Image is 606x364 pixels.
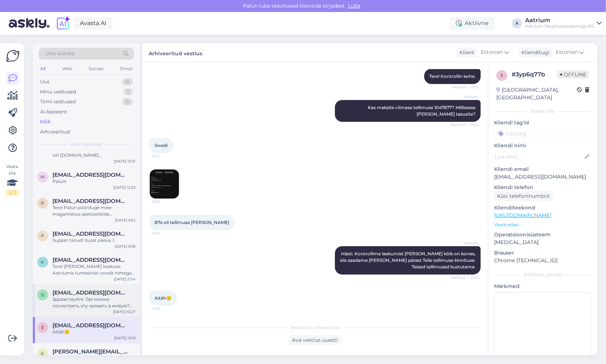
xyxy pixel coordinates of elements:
div: Uus [40,78,49,85]
p: Brauser [494,249,591,257]
span: 13:19 [152,306,179,312]
span: 3 [501,73,503,78]
div: [GEOGRAPHIC_DATA], [GEOGRAPHIC_DATA] [496,86,577,101]
a: [URL][DOMAIN_NAME] [494,212,551,219]
div: Ava vestlus uuesti [289,335,341,345]
img: explore-ai [55,16,71,31]
span: Swedi [155,143,168,148]
div: All [39,64,47,73]
p: Kliendi email [494,165,591,173]
div: Kõik [40,118,51,125]
div: Aatrium [525,17,594,23]
span: Aatrium [451,240,478,246]
p: [MEDICAL_DATA] [494,239,591,246]
div: Aatrium Sisustuskaubamaja AS [525,23,594,29]
div: Kliendi info [494,108,591,115]
span: d [41,292,44,297]
a: AatriumAatrium Sisustuskaubamaja AS [525,17,602,29]
div: 2 / 3 [6,189,19,196]
p: Kliendi telefon [494,184,591,191]
div: [DATE] 9:52 [115,217,136,223]
p: Vaata edasi ... [494,221,591,228]
div: Palun! [52,178,136,185]
div: [DATE] 13:31 [114,159,136,164]
span: Otsi kliente [45,50,74,57]
span: 13:16 [152,231,179,236]
div: Arhiveeritud [40,128,70,136]
label: Arhiveeritud vestlus [149,48,202,57]
div: AI Assistent [40,108,67,116]
div: [DATE] 21:14 [114,276,136,282]
span: Estonian [556,48,578,56]
p: Kliendi nimi [494,142,591,149]
span: Luba [346,3,363,9]
span: 874 oli tellimuse [PERSON_NAME] [155,220,229,225]
div: Socials [87,64,105,73]
span: merike.helistvee@gmail.com [52,172,128,178]
span: Nähtud ✓ 13:14 [451,122,478,128]
div: A [512,18,522,28]
img: Attachment [150,169,179,199]
span: Aitäh🙂 [155,295,172,301]
span: Offline [557,71,589,79]
div: [PERSON_NAME] [494,272,591,278]
span: riina.kngro60@gmail.com [52,198,128,204]
p: [EMAIL_ADDRESS][DOMAIN_NAME] [494,173,591,181]
span: k [41,259,44,265]
span: Tere! Kontrollin kohe. [429,73,476,79]
div: Здравствуйте. Где можно посмотреть эту кровать в живую? Материал и т.д [52,296,136,309]
span: kert.aader@gmail.com [52,348,128,355]
span: Kas maksite viimase tellimuse 1047877? Millisesse [PERSON_NAME] tasusite? [368,105,477,117]
span: erikapent@mail.ee [52,322,128,329]
span: Nähtud ✓ 13:18 [451,275,478,280]
span: peeter@vlt.ee [52,231,128,237]
div: # 3yp6q77b [512,70,557,79]
a: Avasta AI [74,17,113,29]
span: m [41,174,45,180]
div: Küsi telefoninumbrit [494,191,553,201]
div: Tere! Palun pöörduge meie magamistoa spetsialistide [PERSON_NAME]: [EMAIL_ADDRESS][DOMAIN_NAME] v... [52,204,136,217]
input: Lisa nimi [494,153,583,161]
span: e [41,325,44,330]
div: Aitäh🙂 [52,329,136,335]
span: kerstiu@gmal.com [52,257,128,263]
div: [DATE] 10:27 [113,309,136,315]
input: Lisa tag [494,128,591,139]
div: [DATE] 9:36 [115,244,136,249]
span: Vestlus on arhiveeritud [290,324,340,331]
div: Tiimi vestlused [40,98,76,105]
div: Selge, aitäh [52,355,136,361]
span: r [41,200,44,206]
div: Supper tänud! Ilusat päeva :) [52,237,136,244]
span: Nähtud ✓ 13:11 [451,84,478,90]
span: dzudi@mail.ru [52,289,128,296]
span: 13:15 [152,199,179,204]
img: Askly Logo [6,49,20,63]
span: Aatrium [451,94,478,100]
div: [EMAIL_ADDRESS][DOMAIN_NAME] või [DOMAIN_NAME][EMAIL_ADDRESS][DOMAIN_NAME] [52,145,136,159]
p: Kliendi tag'id [494,119,591,127]
div: Klienditugi [519,49,550,56]
div: Klient [457,49,474,56]
p: Operatsioonisüsteem [494,231,591,239]
span: 13:15 [152,153,179,159]
div: Web [61,64,74,73]
div: Minu vestlused [40,88,76,96]
span: Kõik vestlused [71,141,102,148]
span: Estonian [481,48,503,56]
p: Märkmed [494,283,591,290]
div: 0 [122,98,133,105]
div: [DATE] 12:53 [113,185,136,190]
div: Email [119,64,134,73]
p: Klienditeekond [494,204,591,212]
div: 1 [124,88,133,96]
p: Chrome [TECHNICAL_ID] [494,257,591,264]
div: Vaata siia [6,163,19,196]
span: p [41,233,44,239]
div: Aktiivne [450,17,494,30]
div: 0 [122,78,133,85]
span: Hästi. Kontrollime laekumist [PERSON_NAME] kõik on korras, siis saadame [PERSON_NAME] pärast Teil... [340,251,477,269]
div: [DATE] 13:19 [114,335,136,341]
div: Tere! [PERSON_NAME] keskuse Aatriumis tumesinist voodit nimega Rubi. Väga meeldis aga sellel oli ... [52,263,136,276]
span: k [41,351,44,356]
